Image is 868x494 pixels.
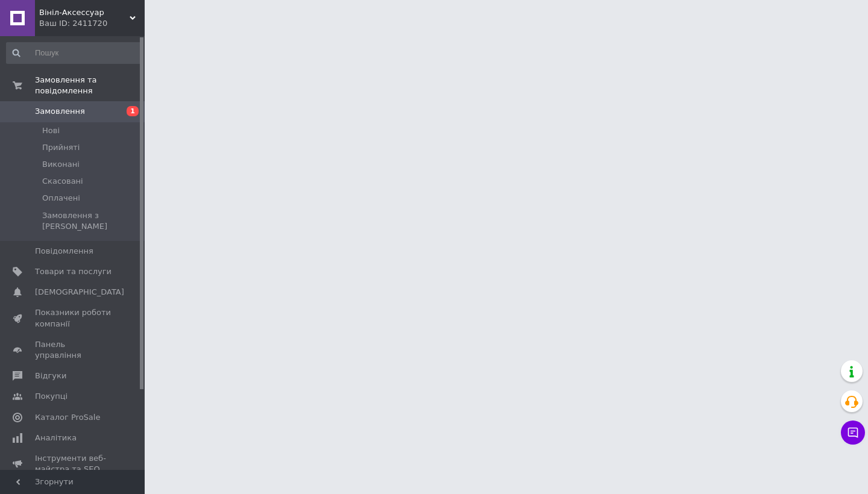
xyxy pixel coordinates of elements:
span: 1 [127,106,139,116]
span: Товари та послуги [35,266,112,277]
span: Замовлення з [PERSON_NAME] [42,210,141,232]
span: Покупці [35,391,68,402]
span: Панель управління [35,339,112,361]
span: Відгуки [35,370,66,381]
span: Прийняті [42,142,80,153]
span: Повідомлення [35,246,93,257]
input: Пошук [6,42,142,64]
span: [DEMOGRAPHIC_DATA] [35,287,124,298]
span: Скасовані [42,176,83,187]
span: Виконані [42,159,80,170]
span: Аналітика [35,433,77,443]
span: Інструменти веб-майстра та SEO [35,453,112,475]
span: Вініл-Аксессуар [39,7,130,18]
span: Оплачені [42,193,80,204]
button: Чат з покупцем [841,421,865,445]
div: Ваш ID: 2411720 [39,18,145,29]
span: Нові [42,125,60,136]
span: Показники роботи компанії [35,307,112,329]
span: Замовлення та повідомлення [35,75,145,96]
span: Замовлення [35,106,85,117]
span: Каталог ProSale [35,412,100,423]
